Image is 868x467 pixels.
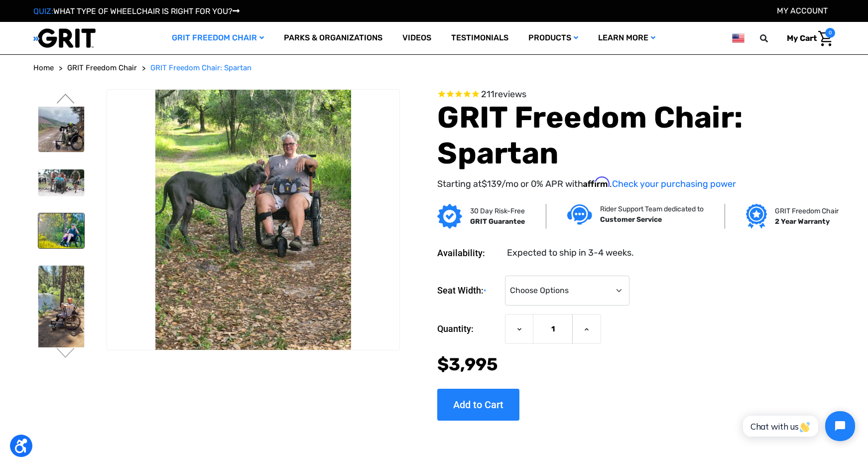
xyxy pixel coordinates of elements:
span: reviews [495,89,526,100]
a: GRIT Freedom Chair [162,22,274,54]
input: Add to Cart [437,389,519,421]
img: us.png [732,32,744,44]
img: GRIT Freedom Chair: Spartan [38,266,85,360]
span: QUIZ: [33,6,53,16]
a: Home [33,62,54,74]
a: Cart with 0 items [779,28,835,49]
a: GRIT Freedom Chair: Spartan [150,62,251,74]
a: Account [777,6,828,15]
strong: GRIT Guarantee [470,217,525,226]
h1: GRIT Freedom Chair: Spartan [437,100,835,171]
img: GRIT Freedom Chair: Spartan [107,90,399,350]
a: GRIT Freedom Chair [67,62,137,74]
span: 211 reviews [481,89,526,100]
p: Starting at /mo or 0% APR with . [437,176,835,191]
img: Grit freedom [746,204,766,229]
span: Rated 4.6 out of 5 stars 211 reviews [437,89,835,100]
strong: Customer Service [600,215,662,224]
span: 0 [825,28,835,38]
img: Cart [818,31,833,46]
button: Go to slide 4 of 4 [55,348,76,360]
span: GRIT Freedom Chair [67,63,137,72]
img: Customer service [567,204,592,225]
span: $3,995 [437,354,498,375]
a: Videos [392,22,441,54]
a: Parks & Organizations [274,22,392,54]
a: QUIZ:WHAT TYPE OF WHEELCHAIR IS RIGHT FOR YOU? [33,6,240,16]
button: Go to slide 2 of 4 [55,94,76,106]
p: Rider Support Team dedicated to [600,204,704,214]
img: GRIT Freedom Chair: Spartan [38,213,85,248]
a: Learn More [588,22,665,54]
span: $139 [482,178,501,189]
span: My Cart [787,33,817,43]
p: 30 Day Risk-Free [470,206,525,216]
span: Affirm [583,176,610,187]
dt: Availability: [437,246,500,260]
img: GRIT Freedom Chair: Spartan [38,169,85,196]
a: Check your purchasing power - Learn more about Affirm Financing (opens in modal) [612,178,736,189]
p: GRIT Freedom Chair [775,206,839,216]
input: Search [764,28,779,49]
a: Products [518,22,588,54]
strong: 2 Year Warranty [775,217,830,226]
nav: Breadcrumb [33,62,835,74]
a: Testimonials [441,22,518,54]
img: GRIT All-Terrain Wheelchair and Mobility Equipment [33,28,96,48]
iframe: Tidio Chat [732,403,864,450]
dd: Expected to ship in 3-4 weeks. [507,246,634,260]
span: GRIT Freedom Chair: Spartan [150,63,251,72]
label: Seat Width: [437,276,500,306]
label: Quantity: [437,314,500,344]
span: Home [33,63,54,72]
img: GRIT Freedom Chair: Spartan [38,95,85,153]
img: GRIT Guarantee [437,204,462,229]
